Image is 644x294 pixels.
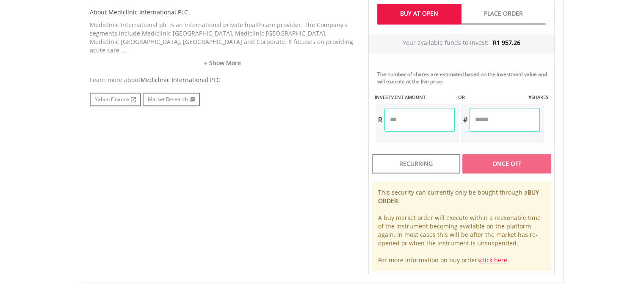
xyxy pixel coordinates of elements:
h5: About Mediclinic International PLC [90,8,356,16]
label: -OR- [456,94,466,101]
a: Place Order [462,4,546,25]
label: INVESTMENT AMOUNT [375,94,426,101]
div: Recurring [372,154,460,173]
span: Mediclinic International PLC [141,76,220,84]
div: # [461,108,470,132]
a: Market Research [143,93,200,106]
div: Once Off [462,154,551,173]
p: Mediclinic International plc is an international private healthcare provider. The Company's segme... [90,21,356,55]
div: The number of shares are estimated based on the investment value and will execute at the live price. [377,71,551,85]
div: This security can currently only be bought through a . A buy market order will execute within a r... [372,182,551,271]
div: Learn more about [90,76,356,84]
a: Yahoo Finance [90,93,141,106]
a: click here [480,256,507,264]
b: BUY ORDER [378,188,539,205]
a: Buy At Open [377,4,462,25]
div: R [376,108,384,132]
a: + Show More [90,59,356,67]
div: Your available funds to invest: [369,34,554,53]
label: #SHARES [528,94,548,101]
span: R1 957.26 [493,38,520,47]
